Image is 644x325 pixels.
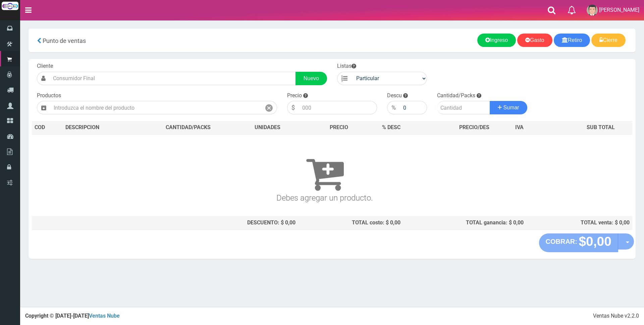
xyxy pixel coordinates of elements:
[539,233,619,252] button: COBRAR: $0,00
[587,5,598,16] img: User Image
[587,124,615,131] span: SUB TOTAL
[400,101,427,114] input: 000
[2,2,18,10] img: Logo grande
[554,34,590,47] a: Retiro
[593,312,639,320] div: Ventas Nube v2.2.0
[529,219,630,227] div: TOTAL venta: $ 0,00
[599,7,639,13] span: [PERSON_NAME]
[477,34,516,47] a: Ingreso
[142,219,296,227] div: DESCUENTO: $ 0,00
[299,101,377,114] input: 000
[32,121,63,134] th: COD
[25,313,120,319] strong: Copyright © [DATE]-[DATE]
[296,72,327,85] a: Nuevo
[139,121,237,134] th: CANTIDAD/PACKS
[89,313,120,319] a: Ventas Nube
[459,124,489,130] span: PRECIO/DES
[382,124,400,130] span: % DESC
[387,101,400,114] div: %
[50,101,261,114] input: Introduzca el nombre del producto
[490,101,527,114] button: Sumar
[63,121,139,134] th: DES
[237,121,298,134] th: UNIDADES
[437,92,475,100] label: Cantidad/Packs
[50,72,296,85] input: Consumidor Final
[503,105,519,110] span: Sumar
[546,238,577,245] strong: COBRAR:
[437,101,490,114] input: Cantidad
[579,234,611,249] strong: $0,00
[287,92,302,100] label: Precio
[43,37,86,44] span: Punto de ventas
[75,124,99,130] span: CRIPCION
[287,101,299,114] div: $
[517,34,552,47] a: Gasto
[387,92,402,100] label: Descu
[37,92,61,100] label: Productos
[591,34,626,47] a: Cierre
[337,62,356,70] label: Listas
[37,62,53,70] label: Cliente
[330,124,348,131] span: PRECIO
[35,144,615,202] h3: Debes agregar un producto.
[406,219,524,227] div: TOTAL ganancia: $ 0,00
[515,124,524,130] span: IVA
[301,219,401,227] div: TOTAL costo: $ 0,00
